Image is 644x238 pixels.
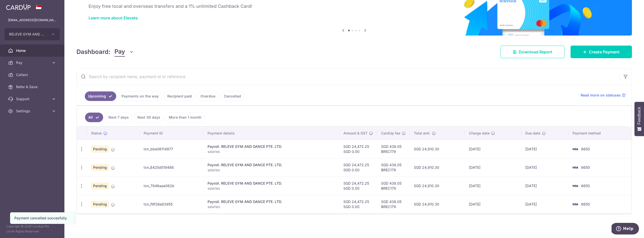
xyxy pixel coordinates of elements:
[581,184,590,188] span: 8650
[377,158,410,177] td: SGD 438.05 BREC179
[465,158,521,177] td: [DATE]
[581,93,626,98] a: Read more on statuses
[339,177,377,195] td: SGD 24,472.25 SGD 0.00
[339,158,377,177] td: SGD 24,472.25 SGD 0.00
[581,165,590,169] span: 8650
[521,195,569,213] td: [DATE]
[5,28,60,40] button: RELEVE GYM AND DANCE PTE. LTD.
[208,167,335,173] p: salaries
[105,113,132,122] a: Next 7 days
[6,4,31,10] img: CardUp
[85,91,116,101] a: Upcoming
[634,102,644,136] button: Feedback - Show survey
[208,199,335,204] div: Payroll. RELEVE GYM AND DANCE PTE. LTD.
[581,147,590,151] span: 8650
[14,216,70,221] div: Payment cancelled succesfully.
[91,131,102,136] span: Status
[410,195,465,213] td: SGD 24,910.30
[570,183,580,189] img: Bank Card
[16,60,49,65] span: Pay
[85,113,103,122] a: All
[16,72,49,77] span: Collect
[221,91,244,101] a: Cancelled
[89,3,620,9] h6: Enjoy free local and overseas transfers and a 1% unlimited Cashback Card!
[410,140,465,158] td: SGD 24,910.30
[410,177,465,195] td: SGD 24,910.30
[521,140,569,158] td: [DATE]
[571,46,632,58] a: Create Payment
[339,195,377,213] td: SGD 24,472.25 SGD 0.00
[208,186,335,191] p: salaries
[91,182,109,189] span: Pending
[164,91,195,101] a: Recipient paid
[465,177,521,195] td: [DATE]
[140,177,204,195] td: txn_7946aaa062b
[208,162,335,167] div: Payroll. RELEVE GYM AND DANCE PTE. LTD.
[140,158,204,177] td: txn_8425d519486
[16,48,49,53] span: Home
[414,131,430,136] span: Total amt.
[469,131,490,136] span: Charge date
[140,140,204,158] td: txn_bbe06114977
[339,140,377,158] td: SGD 24,472.25 SGD 0.00
[521,177,569,195] td: [DATE]
[16,96,49,101] span: Support
[381,131,400,136] span: CardUp fee
[570,164,580,171] img: Bank Card
[89,15,138,20] a: Learn more about Elevate
[91,146,109,153] span: Pending
[377,140,410,158] td: SGD 438.05 BREC179
[204,127,339,140] th: Payment details
[500,46,565,58] a: Download Report
[519,49,552,55] span: Download Report
[91,201,109,208] span: Pending
[114,47,125,57] span: Pay
[76,47,110,56] h4: Dashboard:
[410,158,465,177] td: SGD 24,910.30
[570,146,580,152] img: Bank Card
[343,131,368,136] span: Amount & GST
[521,158,569,177] td: [DATE]
[581,202,590,206] span: 8650
[16,84,49,89] span: Refer & Save
[208,144,335,149] div: Payroll. RELEVE GYM AND DANCE PTE. LTD.
[118,91,162,101] a: Payments on the way
[377,177,410,195] td: SGD 438.05 BREC179
[208,204,335,209] p: salaries
[77,69,620,85] input: Search by recipient name, payment id or reference
[581,93,621,98] span: Read more on statuses
[197,91,219,101] a: Overdue
[16,109,49,114] span: Settings
[570,201,580,207] img: Bank Card
[208,181,335,186] div: Payroll. RELEVE GYM AND DANCE PTE. LTD.
[465,195,521,213] td: [DATE]
[637,107,641,124] span: Feedback
[114,47,134,57] button: Pay
[525,131,540,136] span: Due date
[134,113,164,122] a: Next 30 days
[91,164,109,171] span: Pending
[140,195,204,213] td: txn_f9f26e83955
[140,127,204,140] th: Payment ID
[589,49,620,55] span: Create Payment
[166,113,205,122] a: More than 1 month
[208,149,335,154] p: salaries
[377,195,410,213] td: SGD 438.05 BREC179
[465,140,521,158] td: [DATE]
[612,223,639,235] iframe: Opens a widget where you can find more information
[569,127,631,140] th: Payment method
[8,18,56,23] p: [EMAIL_ADDRESS][DOMAIN_NAME]
[9,32,46,37] span: RELEVE GYM AND DANCE PTE. LTD.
